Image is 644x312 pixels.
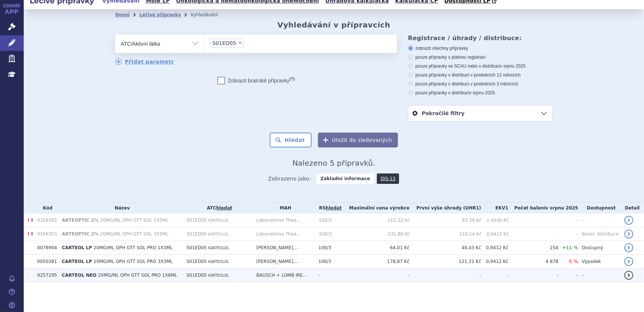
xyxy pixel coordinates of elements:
[508,202,578,214] th: Počet balení
[481,214,508,227] td: 1,4540 Kč
[253,241,315,255] td: [PERSON_NAME],...
[58,202,183,214] th: Název
[33,269,58,282] td: 0257295
[183,202,253,214] th: ATC
[186,231,207,237] span: S01ED05
[208,218,229,222] span: KARTEOLOL
[558,214,578,227] td: -
[186,245,207,250] span: S01ED05
[208,246,229,250] span: KARTEOLOL
[27,218,29,223] span: Registrace tohoto produktu byla zrušena.
[578,214,621,227] td: -
[408,35,552,42] h3: Registrace / úhrady / distribuce:
[253,255,315,269] td: [PERSON_NAME],...
[94,259,173,264] span: 20MG/ML OPH GTT SOL PRO 3X3ML
[33,227,58,241] td: 0169303
[624,243,633,252] a: detail
[481,202,508,214] th: EKV1
[33,255,58,269] td: 0050381
[342,214,409,227] td: 112,32 Kč
[481,269,508,282] td: -
[567,259,578,264] span: -5 %
[624,216,633,225] a: detail
[508,241,558,255] td: 254
[342,255,409,269] td: 178,87 Kč
[238,40,242,45] span: ×
[33,202,58,214] th: Kód
[562,245,578,250] span: +11 %
[481,241,508,255] td: 0,9412 Kč
[318,218,331,223] span: 100/3
[278,20,391,29] h2: Vyhledávání v přípravcích
[253,202,315,214] th: MAH
[578,269,621,282] td: -
[342,241,409,255] td: 64,01 Kč
[186,273,207,278] span: S01ED05
[318,133,398,147] button: Uložit do sledovaných
[481,255,508,269] td: 0,9412 Kč
[31,218,33,223] span: Poslední data tohoto produktu jsou ze SCAU platného k 01.02.2012.
[115,12,130,17] a: Domů
[98,273,177,278] span: 20MG/ML OPH GTT SOL PRO 1X8ML
[218,77,295,84] label: Zobrazit bratrské přípravky
[268,173,311,184] span: Zobrazeno jako:
[94,245,173,250] span: 20MG/ML OPH GTT SOL PRO 1X3ML
[212,40,236,46] span: S01ED05
[246,38,250,48] input: S01ED05
[469,90,495,95] span: v srpnu 2025
[508,227,558,241] td: -
[62,245,92,250] span: CARTEOL LP
[508,269,558,282] td: -
[318,245,331,250] span: 100/3
[292,159,375,168] span: Nalezeno 5 přípravků.
[624,230,633,238] a: detail
[315,202,342,214] th: RS
[409,214,481,227] td: 63,59 Kč
[315,269,342,282] td: -
[62,259,92,264] span: CARTEOL LP
[62,218,99,223] span: ARTEOPTIC 2%
[62,273,97,278] span: CARTEOL NEO
[253,269,315,282] td: BAUSCH + LOMB IRE...
[578,227,621,241] td: Konec distribuce
[621,202,644,214] th: Detail
[408,63,552,69] label: pouze přípravky ve SCAU nebo v distribuci
[318,259,331,264] span: 100/3
[624,271,633,280] a: detail
[326,205,342,211] a: hledat
[578,202,621,214] th: Dostupnost
[270,133,312,147] button: Hledat
[558,227,578,241] td: -
[100,218,169,223] span: 20MG/ML OPH GTT SOL 1X5ML
[317,173,374,184] strong: Základní informace
[409,241,481,255] td: 40,43 Kč
[578,255,621,269] td: Výpadek
[408,45,552,51] label: zobrazit všechny přípravky
[31,231,33,237] span: Poslední data tohoto produktu jsou ze SCAU platného k 01.07.2019.
[408,105,552,121] a: Pokročilé filtry
[342,269,409,282] td: -
[100,231,169,237] span: 20MG/ML OPH GTT SOL 3X5ML
[409,202,481,214] th: První výše úhrady (UHR1)
[578,241,621,255] td: Dostupný
[208,260,229,264] span: KARTEOLOL
[253,214,315,227] td: Laboratoires Thea...
[33,214,58,227] td: 0169302
[624,257,633,266] a: detail
[139,12,181,17] a: Léčivé přípravky
[558,269,578,282] td: -
[62,231,99,237] span: ARTEOPTIC 2%
[408,81,552,87] label: pouze přípravky v distribuci v posledních 3 měsících
[408,90,552,96] label: pouze přípravky v distribuci
[545,205,578,211] span: v srpnu 2025
[508,214,558,227] td: -
[208,273,229,277] span: KARTEOLOL
[186,218,207,223] span: S01ED05
[377,173,399,184] a: DIS-13
[318,231,331,237] span: 100/3
[409,255,481,269] td: 121,31 Kč
[186,259,207,264] span: S01ED05
[115,58,174,65] a: Přidat parametr
[409,269,481,282] td: -
[208,232,229,236] span: KARTEOLOL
